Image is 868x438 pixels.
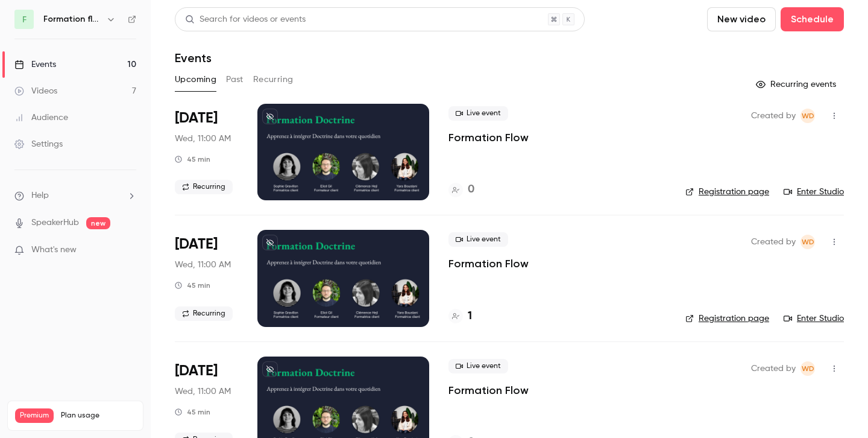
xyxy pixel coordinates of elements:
[800,361,815,376] span: Webinar Doctrine
[175,154,210,164] div: 45 min
[784,313,844,325] a: Enter Studio
[175,386,231,398] span: Wed, 11:00 AM
[175,51,212,65] h1: Events
[22,13,27,26] span: F
[800,109,815,123] span: Webinar Doctrine
[707,7,776,31] button: New video
[175,306,233,321] span: Recurring
[14,138,63,150] div: Settings
[448,308,472,325] a: 1
[468,308,472,325] h4: 1
[15,408,54,423] span: Premium
[448,359,508,373] span: Live event
[43,13,101,25] h6: Formation flow
[448,383,529,398] a: Formation Flow
[31,244,77,256] span: What's new
[448,232,508,247] span: Live event
[751,109,796,123] span: Created by
[784,186,844,198] a: Enter Studio
[175,133,231,145] span: Wed, 11:00 AM
[800,235,815,249] span: Webinar Doctrine
[175,361,218,381] span: [DATE]
[802,235,814,249] span: WD
[253,70,294,89] button: Recurring
[175,104,238,200] div: Sep 3 Wed, 11:00 AM (Europe/Paris)
[14,112,68,124] div: Audience
[175,235,218,254] span: [DATE]
[122,245,136,256] iframe: Noticeable Trigger
[802,361,814,376] span: WD
[185,13,306,26] div: Search for videos or events
[175,259,231,271] span: Wed, 11:00 AM
[175,109,218,128] span: [DATE]
[751,235,796,249] span: Created by
[14,59,56,71] div: Events
[781,7,844,31] button: Schedule
[448,106,508,121] span: Live event
[86,217,110,229] span: new
[468,182,474,198] h4: 0
[448,256,529,271] a: Formation Flow
[175,230,238,326] div: Sep 10 Wed, 11:00 AM (Europe/Paris)
[175,180,233,194] span: Recurring
[31,189,49,202] span: Help
[61,411,136,421] span: Plan usage
[14,189,136,202] li: help-dropdown-opener
[448,130,529,145] a: Formation Flow
[750,75,844,94] button: Recurring events
[14,85,57,97] div: Videos
[175,70,216,89] button: Upcoming
[685,313,769,325] a: Registration page
[175,407,210,417] div: 45 min
[31,217,79,229] a: SpeakerHub
[685,186,769,198] a: Registration page
[175,281,210,290] div: 45 min
[802,109,814,123] span: WD
[226,70,244,89] button: Past
[448,182,474,198] a: 0
[751,361,796,376] span: Created by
